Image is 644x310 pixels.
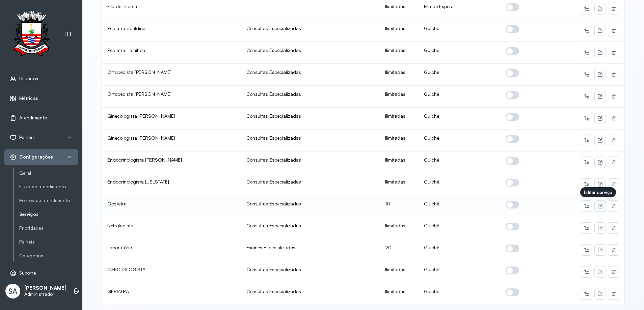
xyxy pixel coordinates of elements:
td: Nefrologista [102,217,241,239]
td: Endocrinologista [US_STATE] [102,173,241,195]
div: Consultas Especializadas [246,69,375,75]
a: Categorias [19,252,78,260]
div: Consultas Especializadas [246,223,375,229]
td: Ilimitadas [380,108,419,130]
td: Ilimitadas [380,20,419,42]
a: Usuários [10,76,73,82]
td: Ilimitadas [380,217,419,239]
span: Usuários [19,76,38,82]
div: Consultas Especializadas [246,266,375,273]
td: Ginecologista [PERSON_NAME] [102,108,241,130]
td: INFECTOLOGISTA [102,261,241,283]
td: Ilimitadas [380,42,419,64]
div: Consultas Especializadas [246,113,375,119]
td: Guichê [419,151,500,173]
a: Métricas [10,95,73,102]
div: Consultas Especializadas [246,135,375,141]
td: Guichê [419,86,500,108]
a: Painéis [19,238,78,246]
div: Consultas Especializadas [246,47,375,53]
td: GERIATRA [102,283,241,305]
div: Consultas Especializadas [246,157,375,163]
td: Guichê [419,239,500,261]
a: Categorias [19,253,78,259]
td: Ortopedista [PERSON_NAME] [102,86,241,108]
td: Ortopedista [PERSON_NAME] [102,64,241,86]
td: Ilimitadas [380,86,419,108]
td: 10 [380,195,419,217]
td: Ilimitadas [380,173,419,195]
td: Guichê [419,217,500,239]
a: Serviços [19,210,78,219]
td: Endocrinologista [PERSON_NAME] [102,151,241,173]
div: Consultas Especializadas [246,179,375,185]
td: Guichê [419,173,500,195]
td: Guichê [419,64,500,86]
span: Suporte [19,270,36,276]
a: Painéis [19,239,78,245]
td: Ginecologista [PERSON_NAME] [102,130,241,151]
td: Guichê [419,42,500,64]
p: [PERSON_NAME] [24,285,66,291]
td: Ilimitadas [380,64,419,86]
a: Prioridades [19,224,78,232]
div: Consultas Especializadas [246,25,375,31]
a: Geral [19,170,78,176]
td: Laboratório [102,239,241,261]
a: Geral [19,169,78,177]
td: Guichê [419,20,500,42]
div: Consultas Especializadas [246,201,375,207]
a: Fluxo de atendimento [19,184,78,190]
td: Obstetra [102,195,241,217]
span: Métricas [19,95,38,101]
a: Pontos de atendimento [19,198,78,203]
td: Guichê [419,283,500,305]
td: Ilimitadas [380,261,419,283]
td: Guichê [419,261,500,283]
a: Pontos de atendimento [19,196,78,205]
span: Atendimento [19,115,47,121]
td: Ilimitadas [380,151,419,173]
td: Guichê [419,130,500,151]
a: Prioridades [19,225,78,231]
p: Administrador [24,291,66,297]
div: Exames Especializados [246,245,375,251]
td: Ilimitadas [380,283,419,305]
span: Configurações [19,154,53,160]
td: Guichê [419,108,500,130]
td: Guichê [419,195,500,217]
td: 20 [380,239,419,261]
td: Pediatra Ubaldina [102,20,241,42]
span: Painéis [19,135,35,140]
div: - [246,3,375,9]
a: Fluxo de atendimento [19,182,78,191]
td: Ilimitadas [380,130,419,151]
img: Logotipo do estabelecimento [7,11,56,58]
a: Atendimento [10,115,73,121]
a: Serviços [19,212,78,217]
td: Pediatra Hamilton [102,42,241,64]
div: Consultas Especializadas [246,91,375,97]
div: Consultas Especializadas [246,288,375,294]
